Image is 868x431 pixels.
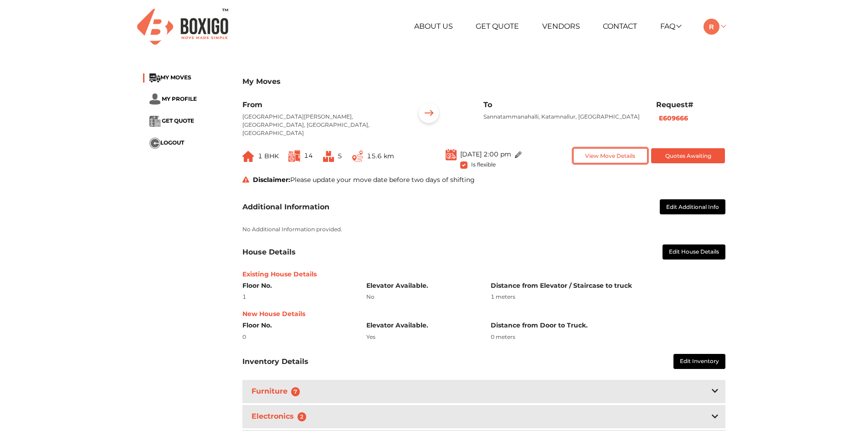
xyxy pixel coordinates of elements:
button: E609666 [656,113,691,124]
img: ... [149,73,160,83]
p: [GEOGRAPHIC_DATA][PERSON_NAME], [GEOGRAPHIC_DATA], [GEOGRAPHIC_DATA], [GEOGRAPHIC_DATA] [242,113,401,137]
p: Sannatammanahalli, Katamnallur, [GEOGRAPHIC_DATA] [483,113,642,121]
h6: To [483,100,642,109]
span: 7 [291,387,300,396]
h6: Elevator Available. [366,322,477,329]
div: 1 [242,293,353,301]
a: FAQ [660,22,681,31]
img: ... [415,100,443,129]
span: 14 [304,151,313,160]
img: ... [323,151,334,162]
button: Edit Additional Info [660,199,725,214]
img: ... [446,148,457,161]
button: Edit House Details [663,244,725,260]
a: ...MY MOVES [149,74,191,81]
a: About Us [414,22,453,31]
img: ... [149,116,160,127]
h3: Electronics [250,410,312,423]
span: 2 [298,412,307,421]
div: Please update your move date before two days of shifting [236,175,732,185]
h6: Request# [656,100,725,109]
span: LOGOUT [160,139,184,146]
a: ... GET QUOTE [149,117,194,124]
h6: From [242,100,401,109]
img: ... [288,150,300,162]
h6: Floor No. [242,282,353,290]
button: Quotes Awaiting [651,148,725,163]
span: 15.6 km [367,152,394,160]
a: Contact [603,22,637,31]
img: Boxigo [137,9,228,45]
a: Vendors [542,22,580,31]
h6: Distance from Door to Truck. [491,322,725,329]
h3: Inventory Details [242,357,308,366]
h6: Elevator Available. [366,282,477,290]
span: 5 [338,152,342,160]
span: MY MOVES [160,74,191,81]
div: 0 meters [491,333,725,341]
h3: Additional Information [242,203,329,211]
div: 0 [242,333,353,341]
button: View Move Details [573,148,647,163]
strong: Disclaimer: [253,176,290,184]
p: No Additional Information provided. [242,225,725,234]
button: ...LOGOUT [149,138,184,149]
h6: Floor No. [242,322,353,329]
div: 1 meters [491,293,725,301]
div: Yes [366,333,477,341]
button: Edit Inventory [673,354,725,369]
h6: Existing House Details [242,270,725,278]
a: ... MY PROFILE [149,95,197,102]
h3: My Moves [242,77,725,86]
a: Get Quote [476,22,519,31]
span: GET QUOTE [162,117,194,124]
h6: Distance from Elevator / Staircase to truck [491,282,725,290]
img: ... [149,138,160,149]
img: ... [515,151,522,158]
img: ... [149,93,160,105]
span: MY PROFILE [162,95,197,102]
span: Is flexible [471,160,496,168]
span: [DATE] 2:00 pm [460,150,511,158]
b: E609666 [659,114,688,122]
h6: New House Details [242,310,725,318]
img: ... [352,151,363,162]
span: 1 BHK [258,152,279,160]
h3: Furniture [250,385,306,398]
h3: House Details [242,248,296,256]
div: No [366,293,477,301]
img: ... [242,151,254,162]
